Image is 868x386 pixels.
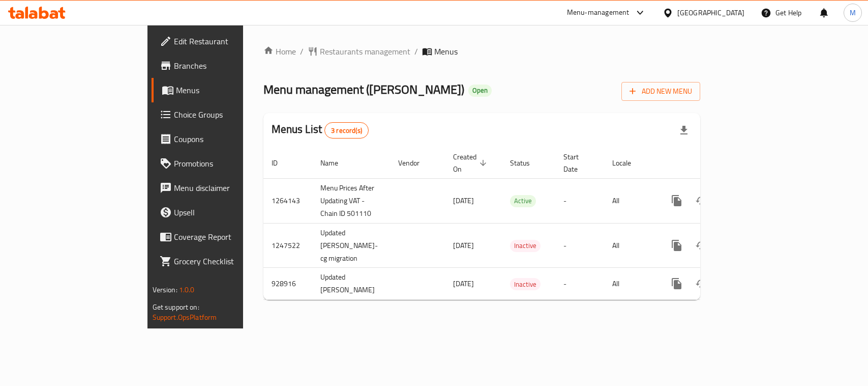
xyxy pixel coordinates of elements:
[689,233,713,258] button: Change Status
[665,233,689,258] button: more
[621,82,700,101] button: Add New Menu
[414,45,418,58] li: /
[555,268,604,300] td: -
[174,255,284,267] span: Grocery Checklist
[604,223,656,268] td: All
[179,283,195,296] span: 1.0.0
[152,176,292,200] a: Menu disclaimer
[152,53,292,78] a: Branches
[308,45,410,58] a: Restaurants management
[312,178,390,223] td: Menu Prices After Updating VAT - Chain ID 501110
[630,85,692,98] span: Add New Menu
[510,195,536,207] span: Active
[510,240,541,252] span: Inactive
[510,240,541,252] div: Inactive
[152,102,292,127] a: Choice Groups
[434,45,458,58] span: Menus
[174,157,284,170] span: Promotions
[850,7,856,18] span: M
[677,7,744,18] div: [GEOGRAPHIC_DATA]
[398,157,433,169] span: Vendor
[604,178,656,223] td: All
[152,200,292,225] a: Upsell
[152,151,292,176] a: Promotions
[563,151,592,175] span: Start Date
[174,182,284,194] span: Menu disclaimer
[152,78,292,102] a: Menus
[263,148,770,300] table: enhanced table
[555,178,604,223] td: -
[174,133,284,145] span: Coupons
[453,151,490,175] span: Created On
[152,249,292,273] a: Grocery Checklist
[510,278,541,290] div: Inactive
[153,300,199,314] span: Get support on:
[312,268,390,300] td: Updated [PERSON_NAME]
[300,45,304,58] li: /
[510,279,541,290] span: Inactive
[320,157,351,169] span: Name
[263,78,464,101] span: Menu management ( [PERSON_NAME] )
[153,311,217,324] a: Support.OpsPlatform
[510,195,536,207] div: Active
[174,35,284,47] span: Edit Restaurant
[656,148,770,179] th: Actions
[176,84,284,96] span: Menus
[174,108,284,121] span: Choice Groups
[272,157,291,169] span: ID
[555,223,604,268] td: -
[604,268,656,300] td: All
[453,277,474,290] span: [DATE]
[325,126,368,135] span: 3 record(s)
[665,188,689,213] button: more
[689,271,713,296] button: Change Status
[689,188,713,213] button: Change Status
[152,225,292,249] a: Coverage Report
[510,157,543,169] span: Status
[263,45,701,58] nav: breadcrumb
[152,29,292,53] a: Edit Restaurant
[672,118,696,143] div: Export file
[153,283,177,296] span: Version:
[468,85,492,97] div: Open
[453,194,474,207] span: [DATE]
[612,157,644,169] span: Locale
[324,122,369,139] div: Total records count
[453,239,474,252] span: [DATE]
[272,122,369,139] h2: Menus List
[665,271,689,296] button: more
[174,231,284,243] span: Coverage Report
[174,60,284,72] span: Branches
[152,127,292,151] a: Coupons
[312,223,390,268] td: Updated [PERSON_NAME]-cg migration
[320,45,410,58] span: Restaurants management
[174,206,284,218] span: Upsell
[468,86,492,95] span: Open
[567,7,630,19] div: Menu-management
